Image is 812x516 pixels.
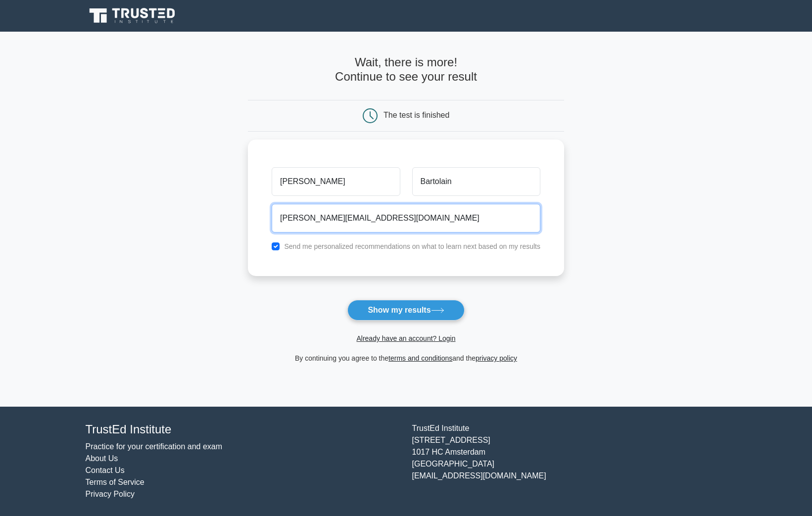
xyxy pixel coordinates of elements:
div: The test is finished [383,111,449,119]
input: Last name [412,167,540,196]
a: privacy policy [476,354,517,362]
div: By continuing you agree to the and the [242,352,570,364]
a: Terms of Service [86,478,144,486]
a: About Us [86,454,118,463]
h4: TrustEd Institute [86,422,400,437]
button: Show my results [347,300,464,321]
a: terms and conditions [388,354,452,362]
a: Practice for your certification and exam [86,442,223,451]
div: TrustEd Institute [STREET_ADDRESS] 1017 HC Amsterdam [GEOGRAPHIC_DATA] [EMAIL_ADDRESS][DOMAIN_NAME] [406,422,733,500]
a: Contact Us [86,466,125,474]
input: First name [272,167,400,196]
h4: Wait, there is more! Continue to see your result [248,55,564,84]
a: Privacy Policy [86,490,135,498]
input: Email [272,204,540,233]
a: Already have an account? Login [356,334,455,342]
label: Send me personalized recommendations on what to learn next based on my results [284,242,540,250]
